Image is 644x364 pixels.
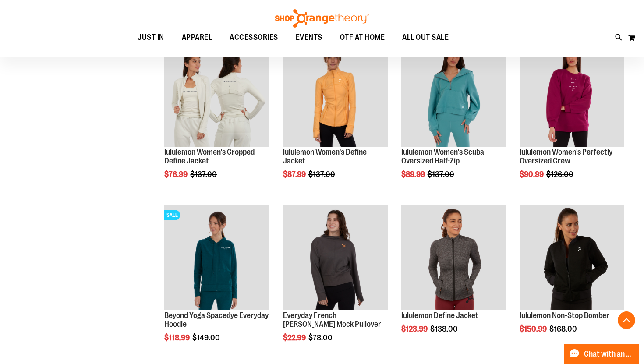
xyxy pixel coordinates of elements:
[401,148,484,165] a: lululemon Women's Scuba Oversized Half-Zip
[138,28,164,47] span: JUST IN
[164,205,269,310] img: Product image for Beyond Yoga Spacedye Everyday Hoodie
[274,9,370,28] img: Shop Orangetheory
[401,325,429,333] span: $123.99
[401,170,426,179] span: $89.99
[520,205,624,310] img: Product image for lululemon Non-Stop Bomber
[296,28,322,47] span: EVENTS
[283,42,388,148] a: Product image for lululemon Define JacketSALE
[520,311,609,320] a: lululemon Non-Stop Bomber
[164,205,269,311] a: Product image for Beyond Yoga Spacedye Everyday HoodieSALE
[164,42,269,148] a: Product image for lululemon Define Jacket Cropped
[283,148,367,165] a: lululemon Women's Define Jacket
[397,201,510,356] div: product
[283,311,381,329] a: Everyday French [PERSON_NAME] Mock Pullover
[340,28,385,47] span: OTF AT HOME
[520,148,612,165] a: lululemon Women's Perfectly Oversized Crew
[190,170,218,179] span: $137.00
[283,205,388,310] img: Product image for Everyday French Terry Crop Mock Pullover
[283,42,388,147] img: Product image for lululemon Define Jacket
[397,38,510,201] div: product
[401,205,506,310] img: product image for 1529891
[182,28,212,47] span: APPAREL
[564,344,639,364] button: Chat with an Expert
[283,170,307,179] span: $87.99
[283,205,388,311] a: Product image for Everyday French Terry Crop Mock Pullover
[164,170,189,179] span: $76.99
[160,38,273,201] div: product
[230,28,278,47] span: ACCESSORIES
[584,350,633,358] span: Chat with an Expert
[520,170,545,179] span: $90.99
[164,148,255,165] a: lululemon Women's Cropped Define Jacket
[520,42,624,147] img: Product image for lululemon Womens Perfectly Oversized Crew
[520,325,548,333] span: $150.99
[430,325,459,333] span: $138.00
[515,201,629,356] div: product
[192,333,221,342] span: $149.00
[520,42,624,148] a: Product image for lululemon Womens Perfectly Oversized CrewSALE
[164,333,191,342] span: $118.99
[520,205,624,311] a: Product image for lululemon Non-Stop Bomber
[401,205,506,311] a: product image for 1529891
[164,210,180,220] span: SALE
[308,333,334,342] span: $78.00
[401,311,478,320] a: lululemon Define Jacket
[164,42,269,147] img: Product image for lululemon Define Jacket Cropped
[283,333,307,342] span: $22.99
[401,42,506,148] a: Product image for lululemon Womens Scuba Oversized Half Zip
[428,170,456,179] span: $137.00
[402,28,449,47] span: ALL OUT SALE
[515,38,629,201] div: product
[546,170,575,179] span: $126.00
[279,38,392,201] div: product
[618,311,635,329] button: Back To Top
[164,311,269,329] a: Beyond Yoga Spacedye Everyday Hoodie
[308,170,336,179] span: $137.00
[549,325,578,333] span: $168.00
[401,42,506,147] img: Product image for lululemon Womens Scuba Oversized Half Zip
